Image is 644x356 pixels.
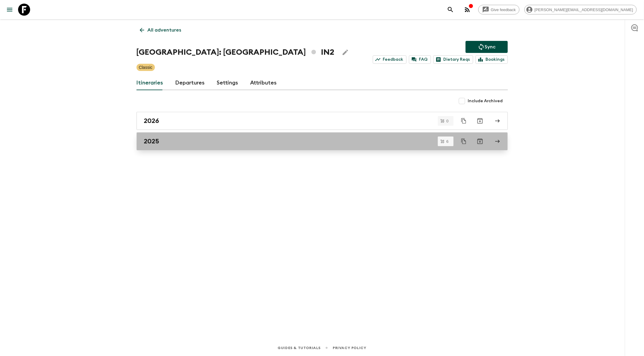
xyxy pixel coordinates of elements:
[175,76,205,90] a: Departures
[433,55,473,64] a: Dietary Reqs
[137,24,185,36] a: All adventures
[339,46,351,58] button: Edit Adventure Title
[278,345,321,351] a: Guides & Tutorials
[485,43,496,51] p: Sync
[478,5,520,14] a: Give feedback
[250,76,277,90] a: Attributes
[373,55,407,64] a: Feedback
[474,135,486,147] button: Archive
[144,137,159,145] h2: 2025
[139,64,152,70] p: Classic
[458,136,469,147] button: Duplicate
[443,140,452,143] span: 6
[137,132,508,150] a: 2025
[466,41,508,53] button: Sync adventure departures to the booking engine
[474,115,486,127] button: Archive
[333,345,366,351] a: Privacy Policy
[137,46,335,58] h1: [GEOGRAPHIC_DATA]: [GEOGRAPHIC_DATA] IN2
[468,98,503,104] span: Include Archived
[458,115,469,126] button: Duplicate
[137,112,508,130] a: 2026
[445,4,457,16] button: search adventures
[488,8,519,12] span: Give feedback
[4,4,16,16] button: menu
[137,76,163,90] a: Itineraries
[524,5,637,14] div: [PERSON_NAME][EMAIL_ADDRESS][DOMAIN_NAME]
[144,117,159,125] h2: 2026
[531,8,636,12] span: [PERSON_NAME][EMAIL_ADDRESS][DOMAIN_NAME]
[409,55,431,64] a: FAQ
[217,76,238,90] a: Settings
[148,26,181,34] p: All adventures
[443,119,452,123] span: 0
[476,55,508,64] a: Bookings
